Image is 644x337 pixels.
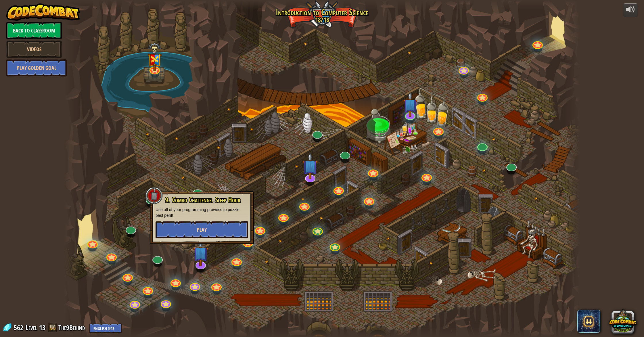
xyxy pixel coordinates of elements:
[197,226,207,233] span: Play
[6,22,62,39] a: Back to Classroom
[302,153,318,179] img: level-banner-unstarted-subscriber.png
[403,92,418,117] img: level-banner-unstarted-subscriber.png
[26,323,37,332] span: Level
[193,240,208,266] img: level-banner-unstarted-subscriber.png
[58,323,87,332] a: The9Behind
[147,42,162,71] img: level-banner-multiplayer.png
[623,3,638,17] button: Adjust volume
[39,323,45,332] span: 13
[6,41,62,58] a: Videos
[165,195,240,205] span: 9. Combo Challenge. Sleep Hour
[6,3,80,21] img: CodeCombat - Learn how to code by playing a game
[6,59,67,76] a: Play Golden Goal
[14,323,25,332] span: 562
[156,207,248,218] p: Use all of your programming prowess to puzzle past peril!
[156,221,248,238] button: Play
